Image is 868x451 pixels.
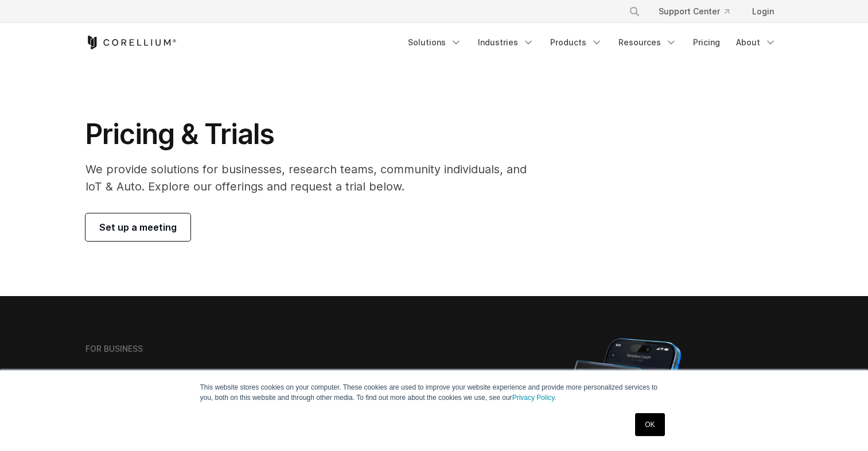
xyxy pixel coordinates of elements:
[99,220,177,234] span: Set up a meeting
[615,1,783,22] div: Navigation Menu
[543,32,609,53] a: Products
[85,161,543,195] p: We provide solutions for businesses, research teams, community individuals, and IoT & Auto. Explo...
[85,344,143,354] h6: FOR BUSINESS
[729,32,783,53] a: About
[471,32,541,53] a: Industries
[635,413,664,436] a: OK
[612,32,684,53] a: Resources
[85,213,190,241] a: Set up a meeting
[85,36,177,49] a: Corellium Home
[401,32,783,53] div: Navigation Menu
[649,1,738,22] a: Support Center
[512,394,556,402] a: Privacy Policy.
[401,32,469,53] a: Solutions
[743,1,783,22] a: Login
[624,1,645,22] button: Search
[686,32,727,53] a: Pricing
[85,117,543,151] h1: Pricing & Trials
[200,382,668,403] p: This website stores cookies on your computer. These cookies are used to improve your website expe...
